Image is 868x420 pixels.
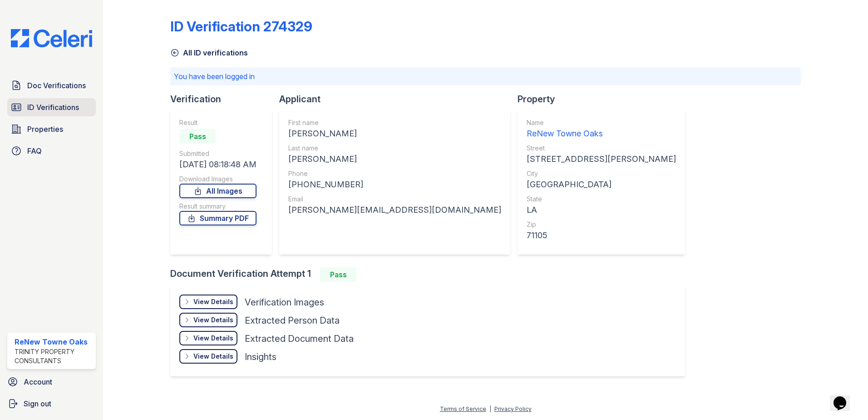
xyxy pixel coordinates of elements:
a: FAQ [7,142,96,160]
p: You have been logged in [174,71,797,82]
div: State [527,195,676,204]
div: View Details [193,315,233,325]
a: Privacy Policy [494,405,532,412]
div: [PERSON_NAME][EMAIL_ADDRESS][DOMAIN_NAME] [288,204,501,216]
div: Verification [170,93,279,105]
div: Result summary [179,202,256,211]
a: All ID verifications [170,47,248,58]
div: 71105 [527,229,676,242]
span: Properties [27,124,63,135]
a: Terms of Service [440,405,486,412]
div: Trinity Property Consultants [15,347,92,365]
a: Doc Verifications [7,76,96,95]
div: [PERSON_NAME] [288,127,501,140]
span: ID Verifications [27,102,79,113]
a: All Images [179,184,256,198]
a: Summary PDF [179,211,256,225]
div: Pass [179,129,216,144]
a: Properties [7,120,96,138]
div: View Details [193,297,233,306]
div: Submitted [179,149,256,158]
div: [PERSON_NAME] [288,153,501,165]
div: City [527,169,676,178]
iframe: chat widget [830,384,859,411]
div: Insights [245,350,276,363]
div: Applicant [279,93,518,105]
div: [GEOGRAPHIC_DATA] [527,178,676,191]
div: [PHONE_NUMBER] [288,178,501,191]
div: | [489,405,491,412]
div: Name [527,118,676,127]
div: Last name [288,144,501,153]
div: Property [518,93,692,105]
span: Account [24,376,52,387]
div: Download Images [179,175,256,184]
div: Zip [527,220,676,229]
a: Sign out [4,395,99,413]
a: Account [4,373,99,391]
div: View Details [193,334,233,343]
img: CE_Logo_Blue-a8612792a0a2168367f1c8372b55b34899dd931a85d93a1a3d3e32e68fde9ad4.png [4,29,99,47]
div: Extracted Person Data [245,314,340,327]
div: Street [527,144,676,153]
div: Extracted Document Data [245,332,354,345]
div: Result [179,118,256,127]
div: Document Verification Attempt 1 [170,267,692,282]
div: Phone [288,169,501,178]
div: [STREET_ADDRESS][PERSON_NAME] [527,153,676,165]
div: Pass [320,267,356,282]
span: Doc Verifications [27,80,86,91]
div: Email [288,195,501,204]
div: [DATE] 08:18:48 AM [179,158,256,171]
div: View Details [193,352,233,361]
a: ID Verifications [7,98,96,116]
div: Verification Images [245,296,324,309]
span: Sign out [24,398,51,409]
div: ReNew Towne Oaks [527,127,676,140]
div: ID Verification 274329 [170,18,312,35]
div: ReNew Towne Oaks [15,336,92,347]
div: LA [527,204,676,216]
span: FAQ [27,145,42,156]
div: First name [288,118,501,127]
a: Name ReNew Towne Oaks [527,118,676,140]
